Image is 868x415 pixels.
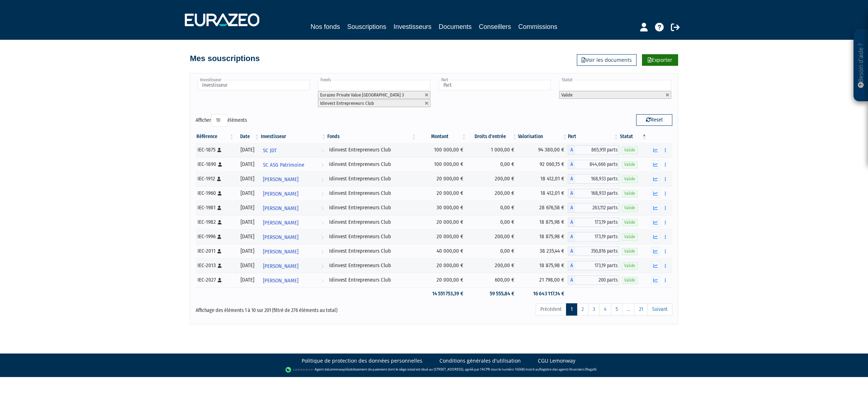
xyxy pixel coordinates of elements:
a: 4 [599,303,611,316]
span: Valide [622,262,638,269]
div: Idinvest Entrepreneurs Club [329,146,414,154]
span: 200 parts [575,275,619,285]
th: Référence : activer pour trier la colonne par ordre croissant [196,131,235,143]
button: Reset [636,114,672,126]
span: A [568,218,575,227]
div: IEC-1960 [197,189,232,197]
a: [PERSON_NAME] [260,172,327,186]
td: 200,00 € [467,172,518,186]
i: Voir l'investisseur [321,202,324,215]
td: 200,00 € [467,186,518,201]
span: Eurazeo Private Value [GEOGRAPHIC_DATA] 3 [320,92,404,98]
div: A - Idinvest Entrepreneurs Club [568,145,619,155]
div: IEC-1890 [197,161,232,168]
span: 173,19 parts [575,218,619,227]
span: Valide [622,161,638,168]
h4: Mes souscriptions [190,54,260,63]
th: Part: activer pour trier la colonne par ordre croissant [568,131,619,143]
span: Valide [622,248,638,255]
th: Valorisation: activer pour trier la colonne par ordre croissant [518,131,568,143]
i: Voir l'investisseur [321,216,324,230]
a: Souscriptions [347,22,386,33]
td: 20 000,00 € [417,172,467,186]
span: Valide [622,205,638,211]
div: [DATE] [237,247,258,255]
td: 18 875,98 € [518,258,568,273]
a: SC ASG Patrimoine [260,157,327,172]
a: 5 [611,303,622,316]
div: IEC-2011 [197,247,232,255]
i: Voir l'investisseur [321,274,324,287]
th: Investisseur: activer pour trier la colonne par ordre croissant [260,131,327,143]
a: Voir les documents [577,54,637,66]
i: Voir l'investisseur [321,187,324,201]
div: A - Idinvest Entrepreneurs Club [568,275,619,285]
span: [PERSON_NAME] [263,245,298,258]
span: [PERSON_NAME] [263,260,298,273]
a: Exporter [642,54,678,66]
span: A [568,160,575,169]
select: Afficheréléments [211,114,227,127]
i: [Français] Personne physique [218,220,222,224]
img: 1732889491-logotype_eurazeo_blanc_rvb.png [185,13,259,26]
span: 350,816 parts [575,247,619,256]
i: [Français] Personne physique [218,162,222,167]
div: IEC-1875 [197,146,232,154]
th: Montant: activer pour trier la colonne par ordre croissant [417,131,467,143]
td: 59 555,84 € [467,287,518,300]
i: Voir l'investisseur [321,231,324,244]
td: 40 000,00 € [417,244,467,258]
td: 94 380,00 € [518,143,568,157]
td: 14 551 753,39 € [417,287,467,300]
td: 18 412,01 € [518,186,568,201]
td: 20 000,00 € [417,186,467,201]
span: [PERSON_NAME] [263,274,298,287]
th: Date: activer pour trier la colonne par ordre croissant [235,131,260,143]
label: Afficher éléments [196,114,247,127]
a: Lemonway [328,367,345,372]
td: 38 235,44 € [518,244,568,258]
a: Nos fonds [311,22,340,32]
div: A - Idinvest Entrepreneurs Club [568,203,619,213]
span: 168,933 parts [575,174,619,184]
i: [Français] Personne physique [217,177,221,181]
div: Idinvest Entrepreneurs Club [329,161,414,168]
i: Voir l'investisseur [321,245,324,258]
span: A [568,145,575,155]
a: Suivant [647,303,672,316]
div: Idinvest Entrepreneurs Club [329,276,414,284]
span: A [568,247,575,256]
th: Statut : activer pour trier la colonne par ordre d&eacute;croissant [619,131,647,143]
div: [DATE] [237,161,258,168]
td: 200,00 € [467,230,518,244]
a: Conditions générales d'utilisation [439,357,521,364]
span: [PERSON_NAME] [263,216,298,230]
a: [PERSON_NAME] [260,258,327,273]
span: Valide [622,176,638,183]
td: 20 000,00 € [417,215,467,230]
a: [PERSON_NAME] [260,230,327,244]
a: [PERSON_NAME] [260,201,327,215]
td: 100 000,00 € [417,143,467,157]
td: 18 412,01 € [518,172,568,186]
div: [DATE] [237,146,258,154]
span: A [568,203,575,213]
div: [DATE] [237,233,258,240]
th: Droits d'entrée: activer pour trier la colonne par ordre croissant [467,131,518,143]
span: Valide [622,277,638,284]
div: IEC-2027 [197,276,232,284]
div: Idinvest Entrepreneurs Club [329,189,414,197]
a: Politique de protection des données personnelles [302,357,422,364]
span: 844,666 parts [575,160,619,169]
i: [Français] Personne physique [217,249,221,253]
div: A - Idinvest Entrepreneurs Club [568,160,619,169]
span: 865,951 parts [575,145,619,155]
td: 20 000,00 € [417,258,467,273]
div: [DATE] [237,218,258,226]
td: 28 676,58 € [518,201,568,215]
td: 1 000,00 € [467,143,518,157]
div: A - Idinvest Entrepreneurs Club [568,189,619,198]
div: A - Idinvest Entrepreneurs Club [568,232,619,241]
td: 0,00 € [467,215,518,230]
span: A [568,261,575,270]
